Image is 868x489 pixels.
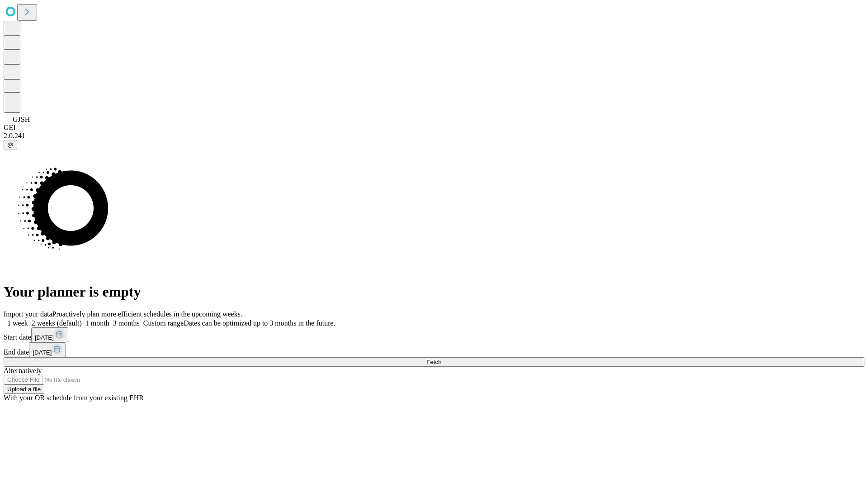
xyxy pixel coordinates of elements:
span: Custom range [143,319,184,327]
span: Proactively plan more efficient schedules in the upcoming weeks. [52,310,242,318]
span: 1 month [85,319,109,327]
span: 3 months [113,319,140,327]
button: Upload a file [4,384,44,394]
span: 2 weeks (default) [32,319,82,327]
span: Alternatively [4,367,42,374]
span: @ [7,141,14,148]
button: @ [4,140,17,149]
button: [DATE] [31,327,68,342]
button: [DATE] [29,342,66,357]
div: GEI [4,124,864,132]
span: With your OR schedule from your existing EHR [4,394,144,402]
h1: Your planner is empty [4,283,864,300]
span: Fetch [426,359,441,365]
div: Start date [4,327,864,342]
span: Dates can be optimized up to 3 months in the future. [184,319,335,327]
span: [DATE] [35,334,54,341]
span: GJSH [13,115,30,123]
span: 1 week [7,319,28,327]
button: Fetch [4,357,864,367]
div: 2.0.241 [4,132,864,140]
span: [DATE] [33,349,52,356]
div: End date [4,342,864,357]
span: Import your data [4,310,52,318]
